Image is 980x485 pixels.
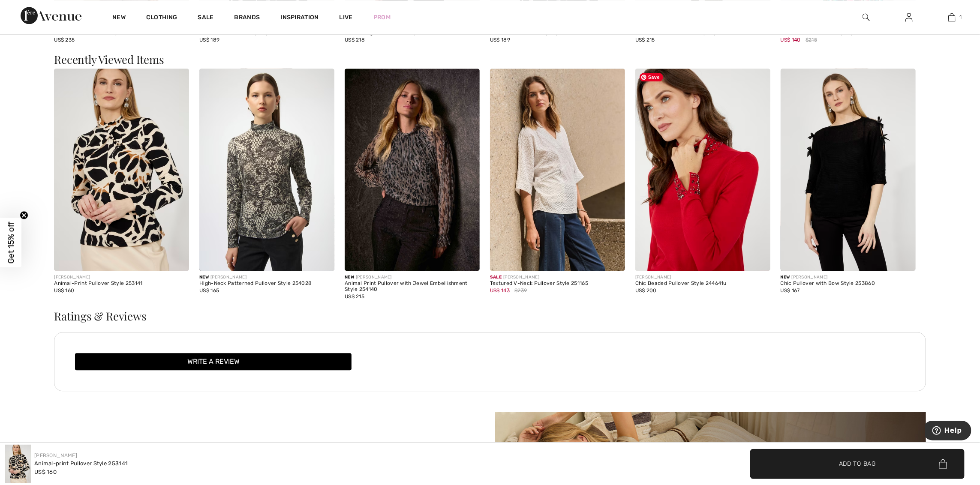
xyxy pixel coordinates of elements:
[345,69,480,271] img: Animal Print Pullover with Jewel Embellishment Style 254140
[490,274,625,281] div: [PERSON_NAME]
[490,287,510,293] span: US$ 143
[199,275,209,280] span: New
[781,281,916,287] div: Chic Pullover with Bow Style 253860
[960,13,962,21] span: 1
[948,12,956,22] img: My Bag
[20,211,28,220] button: Close teaser
[54,274,189,281] div: [PERSON_NAME]
[112,14,126,23] a: New
[234,14,260,23] a: Brands
[199,287,219,293] span: US$ 165
[781,275,790,280] span: New
[54,69,189,271] img: Animal-Print Pullover Style 253141
[54,37,75,43] span: US$ 235
[54,311,926,322] h3: Ratings & Reviews
[635,69,770,271] img: Chic Beaded Pullover Style 244641u
[34,459,128,468] div: Animal-print Pullover Style 253141
[905,12,913,22] img: My Info
[199,274,334,281] div: [PERSON_NAME]
[340,13,353,22] a: Live
[54,281,189,287] div: Animal-Print Pullover Style 253141
[345,293,364,299] span: US$ 215
[345,275,354,280] span: New
[806,36,817,44] span: $215
[199,69,334,271] img: High-Neck Patterned Pullover Style 254028
[345,37,365,43] span: US$ 218
[490,37,510,43] span: US$ 189
[839,459,876,468] span: Add to Bag
[199,37,219,43] span: US$ 189
[54,54,926,65] h3: Recently Viewed Items
[373,13,391,22] a: Prom
[939,459,947,469] img: Bag.svg
[635,274,770,281] div: [PERSON_NAME]
[750,449,965,479] button: Add to Bag
[6,222,16,263] span: Get 15% off
[781,287,800,293] span: US$ 167
[635,287,657,293] span: US$ 200
[899,12,920,23] a: Sign In
[345,281,480,293] div: Animal Print Pullover with Jewel Embellishment Style 254140
[640,73,663,81] span: Save
[781,37,801,43] span: US$ 140
[198,14,213,23] a: Sale
[490,281,625,287] div: Textured V-Neck Pullover Style 251165
[863,12,870,22] img: search the website
[490,275,502,280] span: Sale
[34,452,77,458] a: [PERSON_NAME]
[75,353,352,370] button: Write a review
[146,14,177,23] a: Clothing
[5,445,31,483] img: Animal-Print Pullover Style 253141
[280,14,319,23] span: Inspiration
[635,281,770,287] div: Chic Beaded Pullover Style 244641u
[34,469,57,475] span: US$ 160
[931,12,973,22] a: 1
[490,69,625,271] img: Textured V-Neck Pullover Style 251165
[21,7,81,24] img: 1ère Avenue
[925,421,971,442] iframe: Opens a widget where you can find more information
[345,274,480,281] div: [PERSON_NAME]
[781,274,916,281] div: [PERSON_NAME]
[199,281,334,287] div: High-Neck Patterned Pullover Style 254028
[54,287,74,293] span: US$ 160
[514,287,527,294] span: $239
[635,37,655,43] span: US$ 215
[781,69,916,271] img: Chic Pullover with Bow Style 253860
